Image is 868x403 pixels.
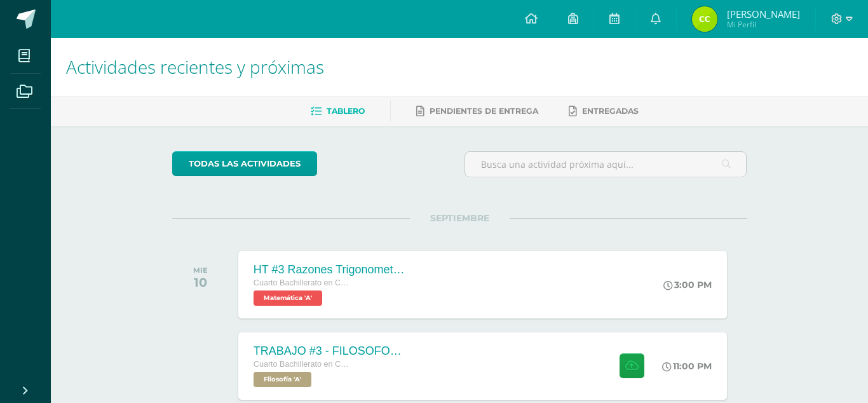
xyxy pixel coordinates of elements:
[662,360,712,372] div: 11:00 PM
[66,55,324,79] span: Actividades recientes y próximas
[254,372,311,387] span: Filosofía 'A'
[727,19,800,30] span: Mi Perfil
[416,101,538,121] a: Pendientes de entrega
[692,6,717,32] img: 72e6737e3b6229c48af0c29fd7a6a595.png
[430,106,538,116] span: Pendientes de entrega
[193,275,208,290] div: 10
[254,263,406,277] div: HT #3 Razones Trigonometricas
[663,279,712,290] div: 3:00 PM
[327,106,365,116] span: Tablero
[410,212,510,224] span: SEPTIEMBRE
[569,101,639,121] a: Entregadas
[727,8,800,20] span: [PERSON_NAME]
[254,360,349,369] span: Cuarto Bachillerato en CCLL con Orientación en Computación
[254,278,349,287] span: Cuarto Bachillerato en CCLL con Orientación en Computación
[172,151,317,176] a: todas las Actividades
[582,106,639,116] span: Entregadas
[254,345,406,358] div: TRABAJO #3 - FILOSOFOS [DEMOGRAPHIC_DATA]
[311,101,365,121] a: Tablero
[465,152,747,177] input: Busca una actividad próxima aquí...
[254,290,322,306] span: Matemática 'A'
[193,266,208,275] div: MIE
